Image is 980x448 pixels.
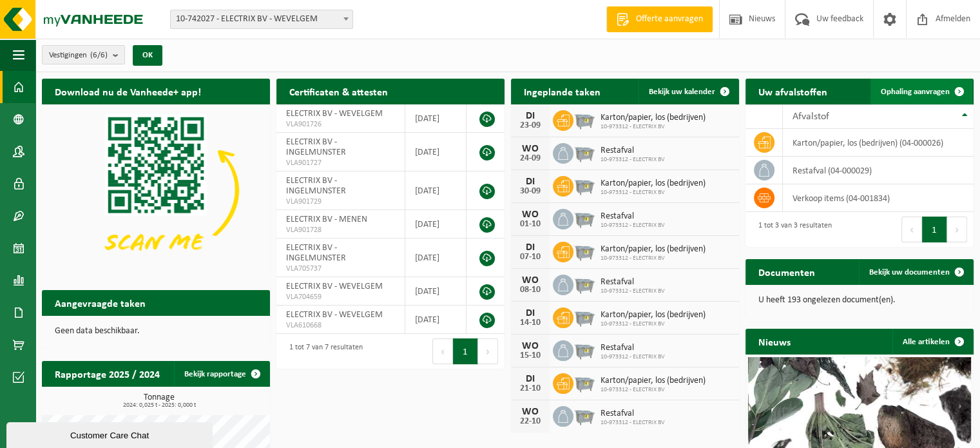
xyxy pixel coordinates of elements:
[600,376,706,386] span: Karton/papier, los (bedrijven)
[633,13,706,26] span: Offerte aanvragen
[922,217,947,242] button: 1
[600,189,706,197] span: 10-973312 - ELECTRIX BV
[600,211,665,222] span: Restafval
[517,220,543,229] div: 01-10
[42,290,159,315] h2: Aangevraagde taken
[600,310,706,320] span: Karton/papier, los (bedrijven)
[600,343,665,353] span: Restafval
[947,217,967,242] button: Next
[511,79,613,104] h2: Ingeplande taken
[600,123,706,131] span: 10-973312 - ELECTRIX BV
[405,171,466,210] td: [DATE]
[286,137,346,157] span: ELECTRIX BV - INGELMUNSTER
[286,176,346,196] span: ELECTRIX BV - INGELMUNSTER
[48,402,270,409] span: 2024: 0,025 t - 2025: 0,000 t
[517,187,543,196] div: 30-09
[286,225,395,235] span: VLA901728
[517,111,543,121] div: DI
[517,144,543,154] div: WO
[286,158,395,168] span: VLA901727
[859,259,972,285] a: Bekijk uw documenten
[6,420,215,448] iframe: chat widget
[600,419,665,427] span: 10-973312 - ELECTRIX BV
[573,240,595,262] img: WB-2500-GAL-GY-01
[745,79,840,104] h2: Uw afvalstoffen
[881,88,950,96] span: Ophaling aanvragen
[517,242,543,253] div: DI
[600,287,665,295] span: 10-973312 - ELECTRIX BV
[517,308,543,318] div: DI
[453,338,478,364] button: 1
[600,386,706,394] span: 10-973312 - ELECTRIX BV
[573,207,595,229] img: WB-2500-GAL-GY-01
[286,264,395,274] span: VLA705737
[42,45,125,64] button: Vestigingen(6/6)
[517,341,543,351] div: WO
[517,384,543,393] div: 21-10
[573,108,595,130] img: WB-2500-GAL-GY-01
[783,184,974,212] td: verkoop items (04-001834)
[517,351,543,360] div: 15-10
[286,320,395,331] span: VLA610668
[517,374,543,384] div: DI
[869,268,950,277] span: Bekijk uw documenten
[276,79,401,104] h2: Certificaten & attesten
[286,243,346,263] span: ELECTRIX BV - INGELMUNSTER
[283,337,363,365] div: 1 tot 7 van 7 resultaten
[758,296,961,305] p: U heeft 193 ongelezen document(en).
[892,329,972,355] a: Alle artikelen
[517,286,543,295] div: 08-10
[600,353,665,361] span: 10-973312 - ELECTRIX BV
[745,329,803,354] h2: Nieuws
[600,255,706,262] span: 10-973312 - ELECTRIX BV
[573,273,595,295] img: WB-2500-GAL-GY-01
[405,306,466,334] td: [DATE]
[286,310,383,320] span: ELECTRIX BV - WEVELGEM
[573,404,595,426] img: WB-2500-GAL-GY-01
[870,79,972,104] a: Ophaling aanvragen
[517,253,543,262] div: 07-10
[286,197,395,207] span: VLA901729
[42,361,173,386] h2: Rapportage 2025 / 2024
[405,239,466,277] td: [DATE]
[286,215,367,224] span: ELECTRIX BV - MENEN
[432,338,453,364] button: Previous
[573,371,595,393] img: WB-2500-GAL-GY-01
[405,104,466,133] td: [DATE]
[517,318,543,327] div: 14-10
[478,338,498,364] button: Next
[600,156,665,164] span: 10-973312 - ELECTRIX BV
[49,46,108,65] span: Vestigingen
[405,133,466,171] td: [DATE]
[517,407,543,417] div: WO
[90,51,108,59] count: (6/6)
[42,79,214,104] h2: Download nu de Vanheede+ app!
[133,45,162,66] button: OK
[517,154,543,163] div: 24-09
[517,417,543,426] div: 22-10
[600,409,665,419] span: Restafval
[171,10,352,28] span: 10-742027 - ELECTRIX BV - WEVELGEM
[783,129,974,157] td: karton/papier, los (bedrijven) (04-000026)
[600,179,706,189] span: Karton/papier, los (bedrijven)
[405,277,466,306] td: [DATE]
[405,210,466,239] td: [DATE]
[174,361,269,387] a: Bekijk rapportage
[752,215,832,244] div: 1 tot 3 van 3 resultaten
[286,119,395,130] span: VLA901726
[606,6,713,32] a: Offerte aanvragen
[573,338,595,360] img: WB-2500-GAL-GY-01
[649,88,715,96] span: Bekijk uw kalender
[600,113,706,123] span: Karton/papier, los (bedrijven)
[286,292,395,302] span: VLA704659
[517,177,543,187] div: DI
[517,121,543,130] div: 23-09
[600,146,665,156] span: Restafval
[573,306,595,327] img: WB-2500-GAL-GY-01
[573,174,595,196] img: WB-2500-GAL-GY-01
[600,244,706,255] span: Karton/papier, los (bedrijven)
[48,393,270,409] h3: Tonnage
[517,275,543,286] div: WO
[573,141,595,163] img: WB-2500-GAL-GY-01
